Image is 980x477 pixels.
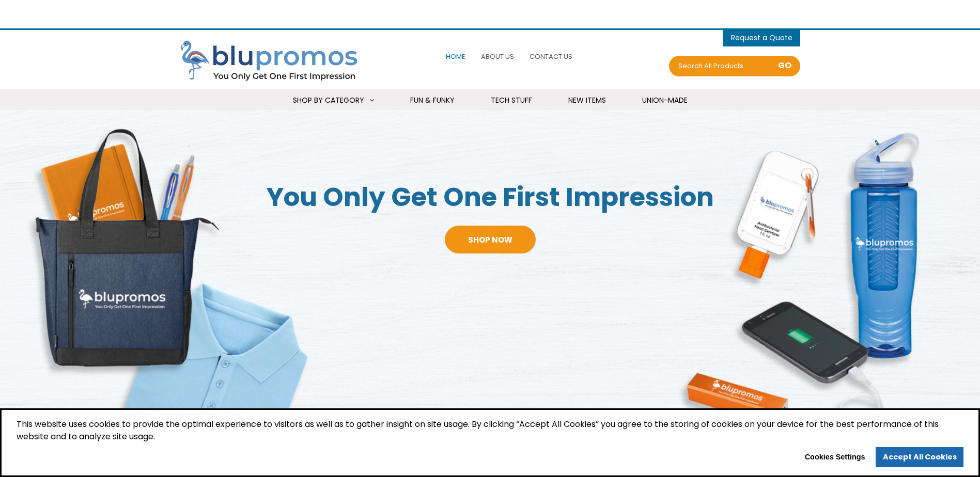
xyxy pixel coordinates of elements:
img: Blupromos LLC's Logo [180,40,366,83]
span: Home [446,52,465,61]
button: items - Cart [731,30,792,45]
span: Fun & Funky [410,95,455,105]
a: About Us [478,45,517,68]
a: Shop Now [445,226,536,253]
a: Tech Stuff [478,89,545,112]
span: Shop By Category [293,95,364,105]
span: items - Cart [731,33,792,45]
a: Home [443,45,468,68]
span: About Us [481,52,514,61]
a: New Items [555,89,619,112]
span: Union-Made [642,95,688,105]
span: You Only Get One First Impression [245,179,735,215]
a: Union-Made [629,89,701,112]
span: New Items [568,95,606,105]
span: Contact Us [530,52,572,61]
button: Cookies Settings [798,449,872,466]
span: Tech Stuff [491,95,532,105]
span: This website uses cookies to provide the optimal experience to visitors as well as to gather insi... [17,418,963,447]
a: Shop By Category [280,89,387,112]
a: Contact Us [527,45,575,68]
a: allow cookies [876,447,963,468]
a: Fun & Funky [397,89,468,112]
